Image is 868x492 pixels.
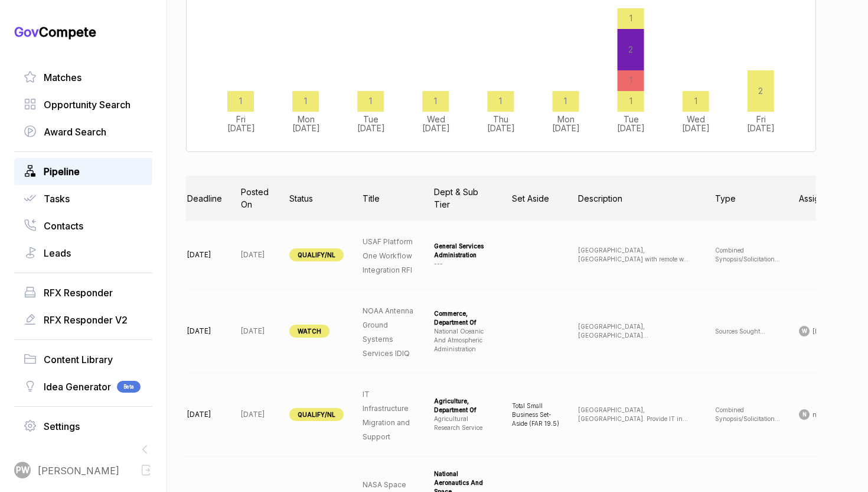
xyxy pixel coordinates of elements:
[24,125,143,139] a: Award Search
[812,327,863,336] span: [PERSON_NAME]
[44,70,81,85] span: Matches
[44,164,80,179] span: Pipeline
[499,96,502,106] tspan: 1
[44,219,83,233] span: Contacts
[187,250,222,260] p: [DATE]
[227,123,255,133] tspan: [DATE]
[434,327,493,354] div: national oceanic and atmospheric administration
[715,406,780,423] p: Combined Synopsis/Solicitation ...
[706,176,789,221] th: Type
[44,286,113,300] span: RFX Responder
[353,176,425,221] th: Title
[38,464,119,478] span: [PERSON_NAME]
[802,410,807,419] span: N
[552,123,580,133] tspan: [DATE]
[629,96,632,106] tspan: 1
[239,96,242,106] tspan: 1
[802,327,807,335] span: W
[14,24,39,40] span: Gov
[236,114,246,124] tspan: Fri
[434,96,437,106] tspan: 1
[363,114,378,124] tspan: Tue
[24,419,143,433] a: Settings
[502,176,569,221] th: Set Aside
[44,380,111,394] span: Idea Generator
[178,176,231,221] th: Deadline
[289,325,329,338] span: WATCH
[231,176,280,221] th: Posted On
[434,242,493,260] div: general services administration
[241,409,270,420] p: [DATE]
[578,322,696,340] p: [GEOGRAPHIC_DATA], [GEOGRAPHIC_DATA] ...
[357,123,385,133] tspan: [DATE]
[569,176,706,221] th: Description
[427,114,445,124] tspan: Wed
[24,286,143,300] a: RFX Responder
[44,352,113,367] span: Content Library
[578,406,696,423] p: [GEOGRAPHIC_DATA], [GEOGRAPHIC_DATA]. Provide IT in ...
[117,381,141,393] span: Beta
[628,44,633,54] tspan: 2
[564,96,567,106] tspan: 1
[425,176,502,221] th: Dept & Sub Tier
[187,326,222,336] p: [DATE]
[629,75,632,85] tspan: 1
[24,164,143,179] a: Pipeline
[557,114,575,124] tspan: Mon
[687,114,705,124] tspan: Wed
[44,313,128,327] span: RFX Responder V2
[694,96,697,106] tspan: 1
[363,306,413,358] span: NOAA Antenna Ground Systems Services IDIQ
[304,96,307,106] tspan: 1
[624,114,639,124] tspan: Tue
[24,70,143,85] a: Matches
[434,260,493,268] div: ---
[747,123,775,133] tspan: [DATE]
[298,114,315,124] tspan: Mon
[617,123,645,133] tspan: [DATE]
[715,327,780,336] p: Sources Sought ...
[629,13,632,23] tspan: 1
[363,237,413,274] span: USAF Platform One Workflow Integration RFI
[682,123,710,133] tspan: [DATE]
[715,246,780,264] p: Combined Synopsis/Solicitation ...
[187,409,222,420] p: [DATE]
[44,246,71,260] span: Leads
[24,380,143,394] a: Idea GeneratorBeta
[434,415,493,432] div: agricultural research service
[24,246,143,260] a: Leads
[16,464,30,477] span: PW
[512,402,559,428] p: Total Small Business Set-Aside (FAR 19.5)
[24,219,143,233] a: Contacts
[24,192,143,206] a: Tasks
[812,410,833,419] span: nreyna
[241,250,270,260] p: [DATE]
[493,114,508,124] tspan: Thu
[24,98,143,112] a: Opportunity Search
[24,352,143,367] a: Content Library
[241,326,270,336] p: [DATE]
[487,123,515,133] tspan: [DATE]
[289,408,344,421] span: QUALIFY/NL
[434,397,493,415] div: agriculture, department of
[756,114,766,124] tspan: Fri
[578,246,696,264] p: [GEOGRAPHIC_DATA], [GEOGRAPHIC_DATA] with remote w ...
[363,390,410,441] span: IT Infrastructure Migration and Support
[14,24,152,40] h1: Compete
[44,125,106,139] span: Award Search
[44,419,80,433] span: Settings
[44,192,70,206] span: Tasks
[422,123,450,133] tspan: [DATE]
[44,98,130,112] span: Opportunity Search
[280,176,353,221] th: Status
[292,123,320,133] tspan: [DATE]
[758,86,763,96] tspan: 2
[434,309,493,327] div: commerce, department of
[24,313,143,327] a: RFX Responder V2
[369,96,372,106] tspan: 1
[289,248,344,261] span: QUALIFY/NL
